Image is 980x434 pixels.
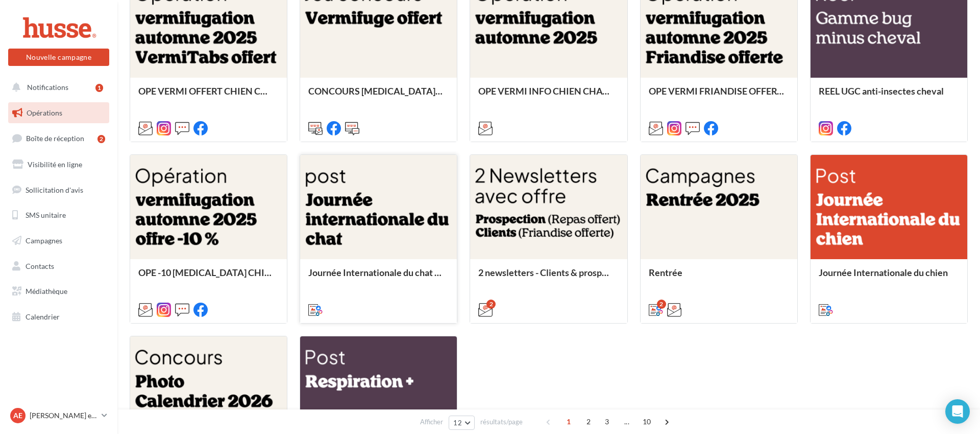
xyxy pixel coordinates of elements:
span: SMS unitaire [26,211,66,219]
div: 2 [486,300,496,309]
span: Campagnes [26,236,62,245]
div: Rentrée [649,267,789,288]
a: Ae [PERSON_NAME] et [PERSON_NAME] [8,406,109,425]
span: 10 [639,414,655,430]
a: Visibilité en ligne [6,154,111,175]
span: Afficher [420,417,443,427]
span: ... [619,414,635,430]
div: 1 [95,84,103,92]
button: 12 [449,416,475,430]
span: Notifications [27,83,68,92]
a: Campagnes [6,230,111,252]
a: SMS unitaire [6,204,111,226]
div: 2 [97,135,105,143]
span: 2 [580,414,597,430]
a: Médiathèque [6,281,111,302]
a: Sollicitation d'avis [6,179,111,201]
button: Notifications 1 [6,77,107,98]
div: 2 [657,300,666,309]
a: Boîte de réception2 [6,127,111,149]
button: Nouvelle campagne [8,49,109,66]
span: Ae [13,410,22,421]
span: Calendrier [26,312,60,321]
span: 1 [560,414,577,430]
span: Boîte de réception [26,134,84,143]
span: Sollicitation d'avis [26,185,83,194]
div: OPE -10 [MEDICAL_DATA] CHIEN CHAT AUTOMNE [138,267,279,288]
div: Journée Internationale du chat roux [308,267,449,288]
span: Contacts [26,262,54,270]
span: 12 [453,419,462,427]
div: CONCOURS [MEDICAL_DATA] OFFERT AUTOMNE 2025 [308,86,449,106]
span: Médiathèque [26,287,67,295]
span: Opérations [27,108,62,117]
div: OPE VERMI INFO CHIEN CHAT AUTOMNE [478,86,619,106]
div: REEL UGC anti-insectes cheval [819,86,959,106]
a: Opérations [6,102,111,124]
p: [PERSON_NAME] et [PERSON_NAME] [30,410,97,421]
div: Open Intercom Messenger [945,399,970,424]
div: OPE VERMI FRIANDISE OFFERTE CHIEN CHAT AUTOMNE [649,86,789,106]
span: 3 [599,414,615,430]
a: Contacts [6,256,111,277]
a: Calendrier [6,306,111,328]
span: Visibilité en ligne [28,160,82,169]
div: OPE VERMI OFFERT CHIEN CHAT AUTOMNE [138,86,279,106]
div: 2 newsletters - Clients & prospects [478,267,619,288]
span: résultats/page [480,417,523,427]
div: Journée Internationale du chien [819,267,959,288]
